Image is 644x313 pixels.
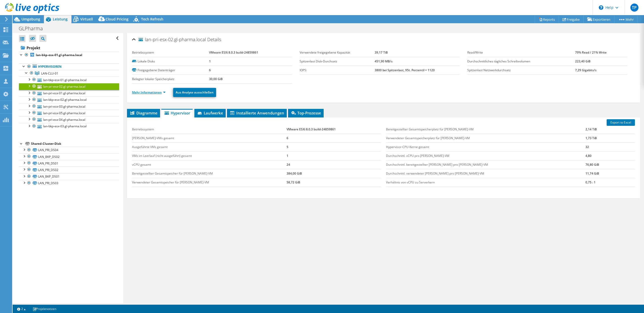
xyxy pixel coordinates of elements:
[132,142,287,151] td: Ausgeführte VMs gesamt
[287,178,381,187] td: 58,72 GiB
[132,77,209,82] label: Belegter lokaler Speicherplatz
[16,26,51,31] h1: GLPharma
[19,123,119,130] a: lan-bkp-esx-03.gl-pharma.local
[132,151,287,160] td: VMs im Leerlauf (nicht ausgeführt) gesamt
[36,53,82,57] b: lan-bkp-esx-01.gl-pharma.local
[31,141,119,147] div: Shared-Cluster-Disk
[139,37,206,42] span: lan-pri-esx-02.gl-pharma.local
[287,151,381,160] td: 1
[19,77,119,83] a: lan-bkp-esx-01.gl-pharma.local
[585,169,635,178] td: 11,74 GiB
[106,17,128,21] span: Cloud Pricing
[132,169,287,178] td: Bereitgestellter Gesamtspeicher für [PERSON_NAME]-VM
[19,173,119,180] a: LAN_BKP_DS01
[19,52,119,58] a: lan-bkp-esx-01.gl-pharma.local
[132,59,209,64] label: Lokale Disks
[132,178,287,187] td: Verwendeter Gesamtspeicher für [PERSON_NAME]-VM
[386,151,585,160] td: Durchschnittl. vCPU pro [PERSON_NAME]-VM
[141,17,163,21] span: Tech Refresh
[287,134,381,142] td: 6
[229,110,284,115] span: Installierte Anwendungen
[287,160,381,169] td: 24
[575,68,597,72] b: 7,29 Gigabits/s
[19,70,119,77] a: LAN-CLU-01
[29,306,60,312] a: Projektnotizen
[287,142,381,151] td: 5
[585,134,635,142] td: 1,73 TiB
[19,63,119,70] a: Hypervisoren
[614,15,638,23] a: Mehr
[19,166,119,173] a: LAN_PRI_DS02
[209,77,223,81] b: 30,00 GiB
[559,15,584,23] a: Freigabe
[209,68,211,72] b: 6
[132,160,287,169] td: vCPU gesamt
[164,110,190,115] span: Hypervisor
[375,59,393,63] b: 451,90 MB/s
[607,119,635,126] a: Export to Excel
[287,169,381,178] td: 384,00 GiB
[207,36,221,42] span: Details
[535,15,559,23] a: Reports
[575,50,607,55] b: 79% Read / 21% Write
[386,160,585,169] td: Durchschnittl. bereitgestellter [PERSON_NAME] pro [PERSON_NAME]-VM
[386,134,585,142] td: Verwendeter Gesamtspeicherplatz für [PERSON_NAME]-VM
[300,68,375,73] label: IOPS:
[467,59,575,64] label: Durchschnittliches tägliches Schreibvolumen
[132,90,166,94] a: Mehr Informationen
[53,17,68,21] span: Leistung
[585,151,635,160] td: 4,80
[599,5,603,10] svg: \n
[575,59,590,63] b: 223,40 GiB
[386,142,585,151] td: Hypervisor-CPU-Kerne gesamt
[300,50,375,55] label: Verwendete freigegebene Kapazität
[19,103,119,110] a: lan-pri-esx-03.gl-pharma.local
[173,88,216,97] a: Aus Analyse ausschließen
[80,17,93,21] span: Virtuell
[585,160,635,169] td: 76,80 GiB
[583,15,614,23] a: Exportieren
[19,44,119,52] a: Projekt
[19,110,119,116] a: lan-pri-esx-05.gl-pharma.local
[197,110,223,115] span: Laufwerke
[209,59,211,63] b: 1
[19,160,119,166] a: LAN_PRI_DS01
[585,142,635,151] td: 32
[386,178,585,187] td: Verhältnis von vCPU zu Serverkern
[19,180,119,186] a: LAN_PRI_DS03
[19,116,119,123] a: lan-pri-esx-04.gl-pharma.local
[585,178,635,187] td: 0,75 : 1
[19,147,119,153] a: LAN_PRI_DS04
[132,68,209,73] label: Freigegebene Datenträger
[130,110,158,115] span: Diagramme
[19,97,119,103] a: lan-bkp-esx-02.gl-pharma.local
[386,125,585,134] td: Bereitgestellter Gesamtspeicherplatz für [PERSON_NAME]-VM
[19,153,119,160] a: LAN_BKP_DS02
[375,68,435,72] b: 3800 bei Spitzenlast, 95t. Perzentil = 1120
[300,59,375,64] label: Spitzenlast Disk-Durchsatz
[21,17,40,21] span: Umgebung
[386,169,585,178] td: Durchschnittl. verwendeter [PERSON_NAME] pro [PERSON_NAME]-VM
[41,71,58,76] span: LAN-CLU-01
[19,83,119,90] a: lan-pri-esx-02.gl-pharma.local
[375,50,388,55] b: 39,17 TiB
[132,125,287,134] td: Betriebssystem
[630,4,638,12] span: TP
[467,68,575,73] label: Spitzenlast Netzwerkdurchsatz
[467,50,575,55] label: Read/Write
[19,90,119,97] a: lan-pri-esx-01.gl-pharma.local
[14,306,29,312] a: 2
[132,134,287,142] td: [PERSON_NAME]-VMs gesamt
[287,125,381,134] td: VMware ESXi 8.0.3 build-24859861
[209,50,258,55] b: VMware ESXi 8.0.3 build-24859861
[585,125,635,134] td: 2,14 TiB
[132,50,209,55] label: Betriebssystem
[291,110,321,115] span: Top-Prozesse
